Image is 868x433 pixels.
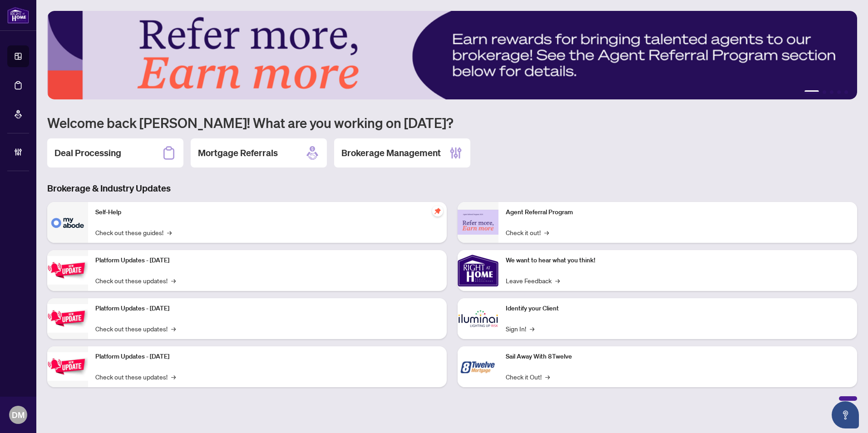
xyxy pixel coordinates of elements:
a: Sign In!→ [506,324,534,334]
p: Self-Help [95,207,439,217]
button: 3 [830,90,833,94]
img: Platform Updates - July 21, 2025 [47,256,88,285]
p: Platform Updates - [DATE] [95,256,439,266]
img: Agent Referral Program [458,210,498,235]
span: → [171,372,176,382]
p: Platform Updates - [DATE] [95,352,439,362]
span: → [555,276,560,285]
span: → [545,372,550,382]
span: pushpin [432,206,443,216]
img: Slide 0 [47,11,857,99]
img: Sail Away With 8Twelve [458,346,498,387]
h1: Welcome back [PERSON_NAME]! What are you working on [DATE]? [47,114,857,131]
p: We want to hear what you think! [506,256,850,266]
img: Identify your Client [458,298,498,339]
img: logo [7,7,29,24]
a: Check out these updates!→ [95,324,176,334]
button: Open asap [832,401,859,428]
h3: Brokerage & Industry Updates [47,182,857,195]
button: 5 [844,90,848,94]
button: 4 [837,90,841,94]
img: Platform Updates - June 23, 2025 [47,352,88,381]
a: Check out these guides!→ [95,227,172,237]
h2: Deal Processing [54,147,121,159]
span: → [530,324,534,334]
img: Platform Updates - July 8, 2025 [47,304,88,333]
span: → [171,324,176,334]
span: DM [12,408,25,421]
p: Sail Away With 8Twelve [506,352,850,362]
a: Check it out!→ [506,227,549,237]
button: 2 [823,90,826,94]
a: Check it Out!→ [506,372,550,382]
p: Platform Updates - [DATE] [95,304,439,314]
span: → [171,276,176,285]
a: Check out these updates!→ [95,372,176,382]
a: Check out these updates!→ [95,276,176,285]
img: We want to hear what you think! [458,250,498,291]
img: Self-Help [47,202,88,243]
span: → [167,227,172,237]
h2: Brokerage Management [341,147,441,159]
p: Agent Referral Program [506,207,850,217]
h2: Mortgage Referrals [198,147,278,159]
p: Identify your Client [506,304,850,314]
a: Leave Feedback→ [506,276,560,285]
span: → [544,227,549,237]
button: 1 [804,90,819,94]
